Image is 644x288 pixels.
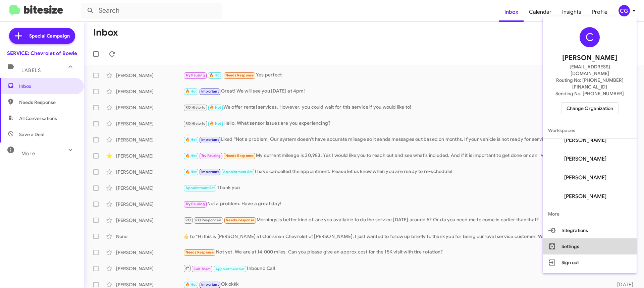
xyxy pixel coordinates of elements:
span: Change Organization [567,103,613,114]
button: Sign out [543,254,637,271]
span: [PERSON_NAME] [564,156,606,162]
button: Integrations [543,222,637,238]
span: Workspaces [543,122,637,138]
button: Change Organization [561,102,619,114]
span: [PERSON_NAME] [564,137,606,143]
span: [PERSON_NAME] [564,174,606,181]
div: C [580,27,600,47]
span: More [543,206,637,222]
span: [EMAIL_ADDRESS][DOMAIN_NAME] [551,63,629,77]
span: Routing No: [PHONE_NUMBER][FINANCIAL_ID] [551,77,629,90]
span: Sending No: [PHONE_NUMBER] [555,90,624,97]
button: Settings [543,238,637,254]
span: [PERSON_NAME] [564,193,606,200]
span: [PERSON_NAME] [562,53,617,63]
